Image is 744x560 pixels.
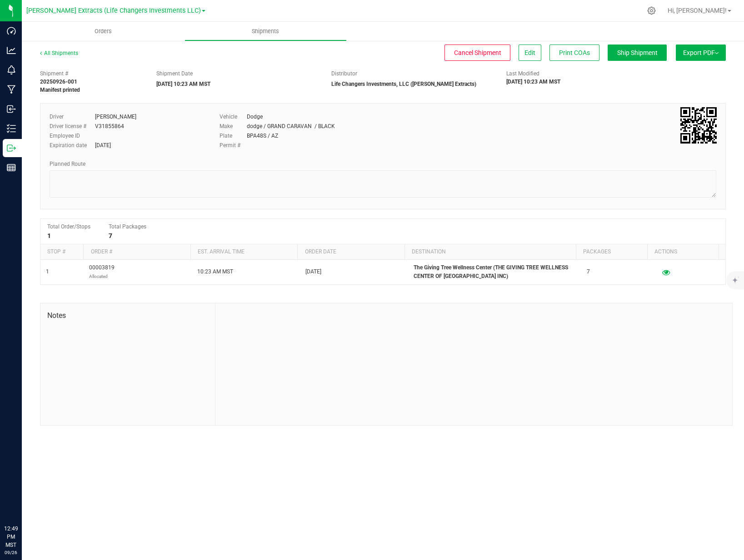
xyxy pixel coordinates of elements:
span: Edit [524,49,535,56]
label: Shipment Date [156,69,193,78]
span: 10:23 AM MST [197,268,233,276]
inline-svg: Analytics [7,46,16,55]
inline-svg: Dashboard [7,26,16,35]
span: Planned Route [50,161,85,167]
inline-svg: Inbound [7,104,16,114]
inline-svg: Monitoring [7,65,16,74]
span: 1 [46,268,49,276]
inline-svg: Reports [7,163,16,172]
span: Shipments [240,27,291,35]
label: Expiration date [50,141,95,149]
label: Make [220,122,247,130]
strong: [DATE] 10:23 AM MST [156,81,210,87]
div: V31855864 [95,122,124,130]
label: Distributor [331,69,357,78]
a: Shipments [185,22,347,41]
a: All Shipments [40,50,78,56]
span: Total Order/Stops [47,223,90,230]
div: Dodge [247,113,263,121]
span: Cancel Shipment [454,49,501,56]
div: BPA48S / AZ [247,132,278,140]
label: Last Modified [506,69,539,78]
button: Ship Shipment [608,45,667,61]
img: Scan me! [680,107,717,144]
span: Orders [82,27,124,35]
button: Export PDF [676,45,726,61]
div: Manage settings [646,6,657,15]
label: Permit # [220,141,247,149]
strong: Manifest printed [40,87,80,93]
span: Total Packages [109,223,146,230]
span: Notes [47,310,208,321]
iframe: Resource center [9,487,36,515]
th: Actions [647,244,719,260]
span: Export PDF [683,49,719,56]
strong: 20250926-001 [40,79,77,85]
p: Allocated [89,272,115,281]
button: Cancel Shipment [444,45,510,61]
span: Shipment # [40,69,143,78]
span: 7 [587,268,590,276]
span: Hi, [PERSON_NAME]! [668,7,727,14]
span: [DATE] [305,268,321,276]
span: Print COAs [559,49,590,56]
th: Order # [83,244,190,260]
qrcode: 20250926-001 [680,107,717,144]
th: Est. arrival time [190,244,298,260]
th: Stop # [40,244,83,260]
strong: [DATE] 10:23 AM MST [506,79,560,85]
span: 00003819 [89,263,115,281]
span: Ship Shipment [617,49,658,56]
button: Print COAs [549,45,599,61]
strong: Life Changers Investments, LLC ([PERSON_NAME] Extracts) [331,81,476,87]
p: 09/26 [4,549,18,556]
label: Employee ID [50,132,95,140]
div: dodge / GRAND CARAVAN / BLACK [247,122,335,130]
strong: 7 [109,232,112,239]
p: The Giving Tree Wellness Center (THE GIVING TREE WELLNESS CENTER OF [GEOGRAPHIC_DATA] INC) [414,263,576,281]
div: [PERSON_NAME] [95,113,136,121]
th: Packages [576,244,647,260]
p: 12:49 PM MST [4,525,18,549]
div: [DATE] [95,141,111,149]
strong: 1 [47,232,51,239]
span: [PERSON_NAME] Extracts (Life Changers Investments LLC) [26,7,201,15]
label: Driver [50,113,95,121]
label: Driver license # [50,122,95,130]
inline-svg: Outbound [7,144,16,153]
inline-svg: Manufacturing [7,85,16,94]
button: Edit [519,45,541,61]
inline-svg: Inventory [7,124,16,133]
label: Plate [220,132,247,140]
label: Vehicle [220,113,247,121]
a: Orders [22,22,185,41]
th: Order date [297,244,404,260]
th: Destination [404,244,576,260]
